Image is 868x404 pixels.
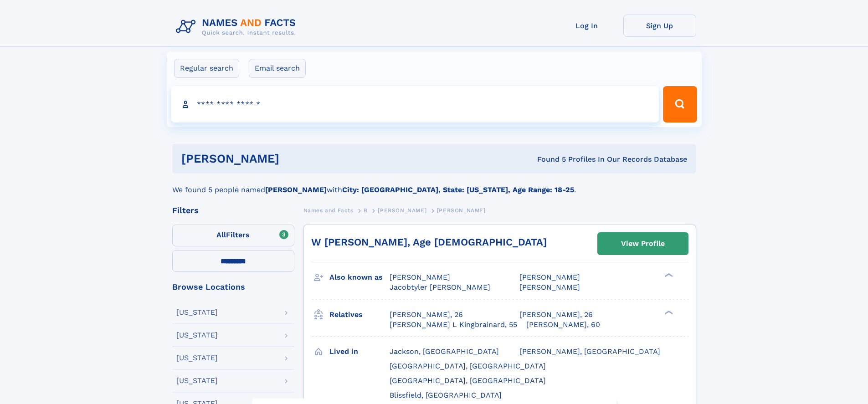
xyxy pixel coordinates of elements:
[311,236,547,248] a: W [PERSON_NAME], Age [DEMOGRAPHIC_DATA]
[519,347,660,356] span: [PERSON_NAME], [GEOGRAPHIC_DATA]
[172,283,294,291] div: Browse Locations
[172,15,303,39] img: Logo Names and Facts
[623,15,696,37] a: Sign Up
[265,185,327,194] b: [PERSON_NAME]
[176,309,218,316] div: [US_STATE]
[437,207,486,214] span: [PERSON_NAME]
[378,205,426,216] a: [PERSON_NAME]
[329,344,390,359] h3: Lived in
[390,283,490,291] span: Jacobtyler [PERSON_NAME]
[390,362,546,370] span: [GEOGRAPHIC_DATA], [GEOGRAPHIC_DATA]
[663,86,697,123] button: Search Button
[519,273,580,281] span: [PERSON_NAME]
[390,310,463,320] a: [PERSON_NAME], 26
[364,207,368,214] span: B
[216,230,226,239] span: All
[329,270,390,285] h3: Also known as
[390,391,502,399] span: Blissfield, [GEOGRAPHIC_DATA]
[390,320,517,330] a: [PERSON_NAME] L Kingbrainard, 55
[519,283,580,291] span: [PERSON_NAME]
[390,347,499,356] span: Jackson, [GEOGRAPHIC_DATA]
[176,354,218,362] div: [US_STATE]
[519,310,593,320] a: [PERSON_NAME], 26
[598,233,688,255] a: View Profile
[174,59,239,78] label: Regular search
[390,273,450,281] span: [PERSON_NAME]
[172,206,294,215] div: Filters
[303,205,354,216] a: Names and Facts
[181,153,408,164] h1: [PERSON_NAME]
[378,207,426,214] span: [PERSON_NAME]
[621,233,665,254] div: View Profile
[390,376,546,385] span: [GEOGRAPHIC_DATA], [GEOGRAPHIC_DATA]
[176,332,218,339] div: [US_STATE]
[663,272,673,278] div: ❯
[172,174,696,195] div: We found 5 people named with .
[171,86,659,123] input: search input
[249,59,306,78] label: Email search
[176,377,218,384] div: [US_STATE]
[342,185,574,194] b: City: [GEOGRAPHIC_DATA], State: [US_STATE], Age Range: 18-25
[550,15,623,37] a: Log In
[172,225,294,246] label: Filters
[408,154,687,164] div: Found 5 Profiles In Our Records Database
[364,205,368,216] a: B
[526,320,600,330] a: [PERSON_NAME], 60
[329,307,390,322] h3: Relatives
[663,309,673,315] div: ❯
